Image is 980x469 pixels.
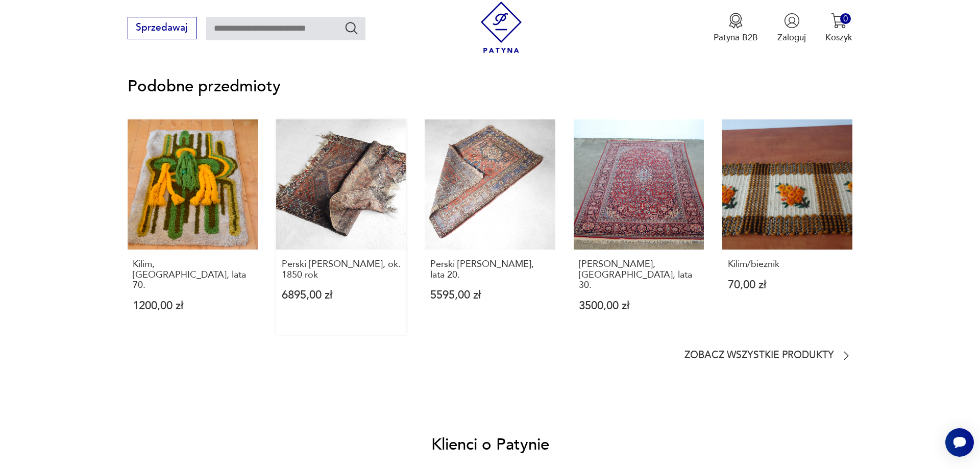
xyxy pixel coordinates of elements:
button: Patyna B2B [714,13,758,43]
p: 6895,00 zł [282,290,401,301]
a: Dywan Kashan, Iran, lata 30.[PERSON_NAME], [GEOGRAPHIC_DATA], lata 30.3500,00 zł [574,119,704,335]
button: Szukaj [344,20,359,35]
p: 1200,00 zł [133,301,252,311]
img: Ikonka użytkownika [784,13,800,29]
a: Ikona medaluPatyna B2B [714,13,758,43]
img: Ikona koszyka [831,13,847,29]
button: Sprzedawaj [128,17,197,39]
p: 3500,00 zł [579,301,698,311]
p: Podobne przedmioty [128,79,853,94]
p: Patyna B2B [714,32,758,43]
p: Kilim, [GEOGRAPHIC_DATA], lata 70. [133,259,252,290]
p: Perski [PERSON_NAME], lata 20. [430,259,550,280]
iframe: Smartsupp widget button [945,428,974,457]
a: Kilim/bieżnikKilim/bieżnik70,00 zł [722,119,852,335]
p: Kilim/bieżnik [728,259,847,269]
img: Ikona medalu [728,13,744,29]
h2: Klienci o Patynie [431,434,549,455]
p: 5595,00 zł [430,290,550,301]
div: 0 [840,13,851,24]
a: Kilim, Hiszpania, lata 70.Kilim, [GEOGRAPHIC_DATA], lata 70.1200,00 zł [128,119,258,335]
p: Perski [PERSON_NAME], ok. 1850 rok [282,259,401,280]
a: Zobacz wszystkie produkty [684,350,852,362]
p: Koszyk [825,32,852,43]
p: Zobacz wszystkie produkty [684,352,834,360]
p: Zaloguj [777,32,806,43]
button: Zaloguj [777,13,806,43]
a: Perski dywan Shiraz, ok. 1850 rokPerski [PERSON_NAME], ok. 1850 rok6895,00 zł [276,119,406,335]
p: 70,00 zł [728,280,847,290]
a: Perski dywan Heriz, lata 20.Perski [PERSON_NAME], lata 20.5595,00 zł [425,119,555,335]
button: 0Koszyk [825,13,852,43]
a: Sprzedawaj [128,24,197,33]
p: [PERSON_NAME], [GEOGRAPHIC_DATA], lata 30. [579,259,698,290]
img: Patyna - sklep z meblami i dekoracjami vintage [476,2,527,53]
